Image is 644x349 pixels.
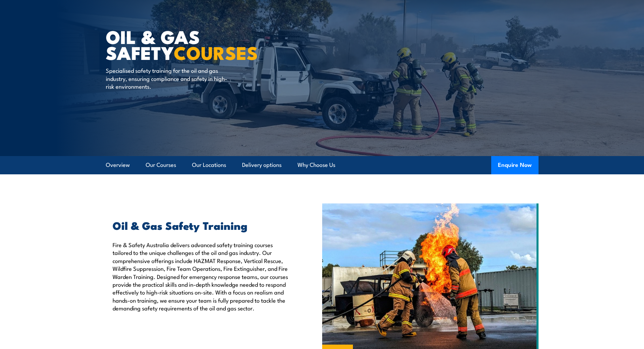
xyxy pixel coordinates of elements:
a: Why Choose Us [297,156,335,174]
p: Specialised safety training for the oil and gas industry, ensuring compliance and safety in high-... [106,66,229,90]
a: Our Locations [192,156,226,174]
a: Our Courses [146,156,176,174]
h1: OIL & GAS SAFETY [106,28,273,60]
h2: Oil & Gas Safety Training [113,220,291,230]
a: Delivery options [242,156,282,174]
p: Fire & Safety Australia delivers advanced safety training courses tailored to the unique challeng... [113,241,291,312]
button: Enquire Now [491,156,539,174]
a: Overview [106,156,130,174]
strong: COURSES [174,38,258,66]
